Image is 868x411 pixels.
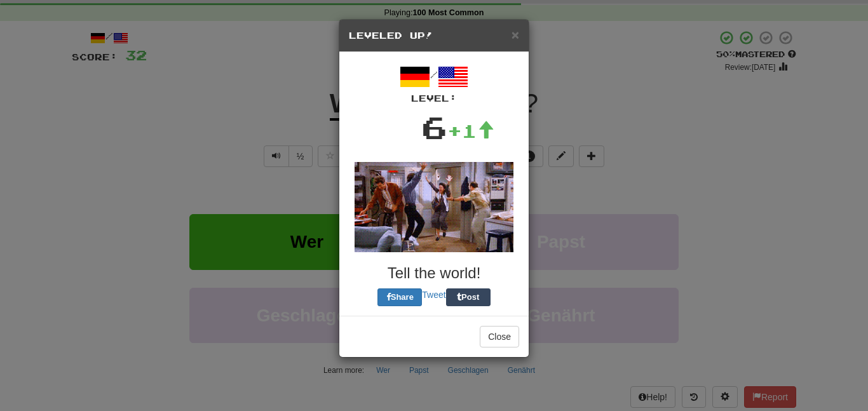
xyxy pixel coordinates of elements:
button: Post [446,288,491,306]
button: Close [480,326,519,347]
button: Close [512,28,519,41]
div: +1 [447,118,494,144]
h3: Tell the world! [349,265,519,281]
div: 6 [421,105,447,149]
span: × [512,27,519,42]
h5: Leveled Up! [349,29,519,42]
div: Level: [349,92,519,105]
img: seinfeld-ebe603044fff2fd1d3e1949e7ad7a701fffed037ac3cad15aebc0dce0abf9909.gif [355,162,513,252]
button: Share [377,288,422,306]
div: / [349,62,519,105]
a: Tweet [422,290,445,300]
